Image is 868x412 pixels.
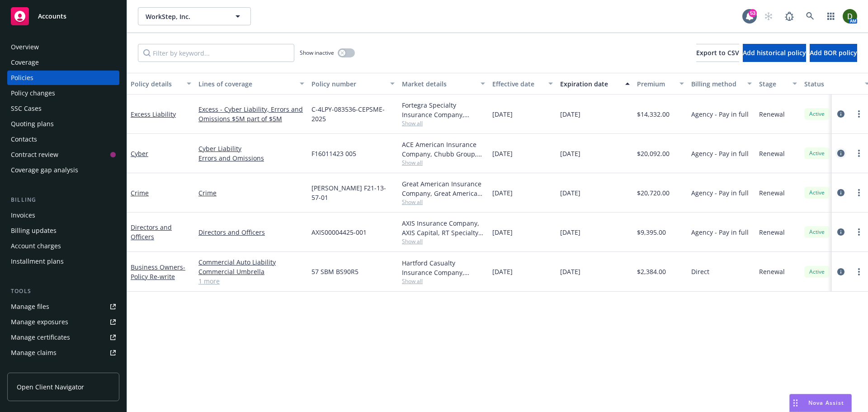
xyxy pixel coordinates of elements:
[489,73,557,95] button: Effective date
[492,188,513,198] span: [DATE]
[854,109,864,119] a: more
[804,79,859,89] div: Status
[7,315,119,329] a: Manage exposures
[7,361,119,375] a: Manage BORs
[11,346,57,360] div: Manage claims
[835,266,846,277] a: circleInformation
[7,223,119,238] a: Billing updates
[691,149,749,158] span: Agency - Pay in full
[759,188,785,198] span: Renewal
[11,101,42,116] div: SSC Cases
[696,44,739,62] button: Export to CSV
[11,40,39,54] div: Overview
[198,153,304,163] a: Errors and Omissions
[11,254,64,269] div: Installment plans
[808,189,826,197] span: Active
[308,73,398,95] button: Policy number
[402,159,485,166] span: Show all
[637,227,666,237] span: $9,395.00
[300,49,334,57] span: Show inactive
[11,299,49,314] div: Manage files
[7,4,119,29] a: Accounts
[7,132,119,147] a: Contacts
[138,44,294,62] input: Filter by keyword...
[835,227,846,237] a: circleInformation
[402,277,485,285] span: Show all
[11,361,53,375] div: Manage BORs
[198,104,304,123] a: Excess - Cyber Liability, Errors and Omissions $5M part of $5M
[198,276,304,286] a: 1 more
[7,163,119,177] a: Coverage gap analysis
[198,227,304,237] a: Directors and Officers
[492,149,513,158] span: [DATE]
[808,228,826,236] span: Active
[560,109,580,119] span: [DATE]
[7,330,119,345] a: Manage certificates
[402,198,485,206] span: Show all
[7,239,119,253] a: Account charges
[7,346,119,360] a: Manage claims
[131,79,181,89] div: Policy details
[127,73,195,95] button: Policy details
[11,239,61,253] div: Account charges
[808,268,826,276] span: Active
[637,267,666,276] span: $2,384.00
[402,258,485,277] div: Hartford Casualty Insurance Company, Hartford Insurance Group
[691,79,742,89] div: Billing method
[38,13,66,20] span: Accounts
[835,109,846,119] a: circleInformation
[402,218,485,237] div: AXIS Insurance Company, AXIS Capital, RT Specialty Insurance Services, LLC (RSG Specialty, LLC)
[637,79,674,89] div: Premium
[11,330,70,345] div: Manage certificates
[810,48,857,57] span: Add BOR policy
[696,48,739,57] span: Export to CSV
[11,132,37,147] div: Contacts
[131,149,148,158] a: Cyber
[7,254,119,269] a: Installment plans
[311,227,367,237] span: AXIS00004425-001
[808,149,826,157] span: Active
[637,109,670,119] span: $14,332.00
[11,315,68,329] div: Manage exposures
[198,267,304,276] a: Commercial Umbrella
[759,7,778,25] a: Start snowing
[11,163,78,177] div: Coverage gap analysis
[749,9,757,17] div: 53
[17,382,84,392] span: Open Client Navigator
[492,227,513,237] span: [DATE]
[691,109,749,119] span: Agency - Pay in full
[198,188,304,198] a: Crime
[198,257,304,267] a: Commercial Auto Liability
[835,148,846,159] a: circleInformation
[198,79,294,89] div: Lines of coverage
[789,394,852,412] button: Nova Assist
[311,104,395,123] span: C-4LPY-083536-CEPSME-2025
[835,187,846,198] a: circleInformation
[560,79,620,89] div: Expiration date
[854,187,864,198] a: more
[402,119,485,127] span: Show all
[131,263,185,281] a: Business Owners
[759,149,785,158] span: Renewal
[131,263,185,281] span: - Policy Re-write
[311,79,385,89] div: Policy number
[759,79,787,89] div: Stage
[691,227,749,237] span: Agency - Pay in full
[759,227,785,237] span: Renewal
[311,149,356,158] span: F16011423 005
[854,266,864,277] a: more
[7,299,119,314] a: Manage files
[691,188,749,198] span: Agency - Pay in full
[780,7,798,25] a: Report a Bug
[560,267,580,276] span: [DATE]
[637,149,670,158] span: $20,092.00
[138,7,251,25] button: WorkStep, Inc.
[402,237,485,245] span: Show all
[790,394,801,412] div: Drag to move
[11,223,57,238] div: Billing updates
[759,267,785,276] span: Renewal
[402,79,475,89] div: Market details
[822,7,840,25] a: Switch app
[7,55,119,70] a: Coverage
